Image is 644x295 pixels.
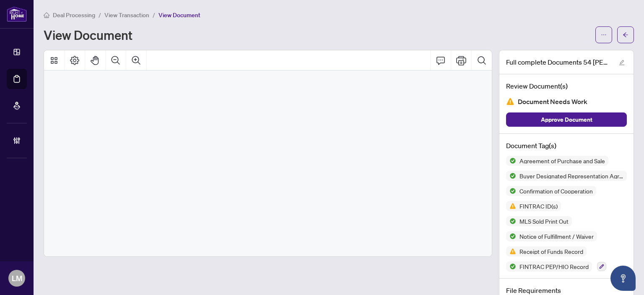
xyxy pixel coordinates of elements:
[516,158,608,164] span: Agreement of Purchase and Sale
[506,246,516,256] img: Status Icon
[506,186,516,196] img: Status Icon
[506,112,627,127] button: Approve Document
[516,248,587,254] span: Receipt of Funds Record
[7,6,27,22] img: logo
[12,272,22,284] span: LM
[158,11,200,19] span: View Document
[516,233,597,239] span: Notice of Fulfillment / Waiver
[99,10,101,20] li: /
[506,261,516,272] img: Status Icon
[623,32,628,38] span: arrow-left
[516,218,572,224] span: MLS Sold Print Out
[506,171,516,181] img: Status Icon
[516,203,561,209] span: FINTRAC ID(s)
[44,12,49,18] span: home
[506,231,516,241] img: Status Icon
[516,173,627,179] span: Buyer Designated Representation Agreement
[153,10,155,20] li: /
[516,264,592,269] span: FINTRAC PEP/HIO Record
[506,216,516,226] img: Status Icon
[53,11,95,19] span: Deal Processing
[44,28,132,42] h1: View Document
[506,156,516,166] img: Status Icon
[506,57,611,67] span: Full complete Documents 54 [PERSON_NAME] Way Apt [STREET_ADDRESS]pdf
[619,60,625,65] span: edit
[506,201,516,211] img: Status Icon
[506,81,627,91] h4: Review Document(s)
[104,11,149,19] span: View Transaction
[518,96,587,107] span: Document Needs Work
[541,113,592,126] span: Approve Document
[506,141,627,151] h4: Document Tag(s)
[516,188,596,194] span: Confirmation of Cooperation
[601,32,607,38] span: ellipsis
[610,266,636,291] button: Open asap
[506,97,514,106] img: Document Status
